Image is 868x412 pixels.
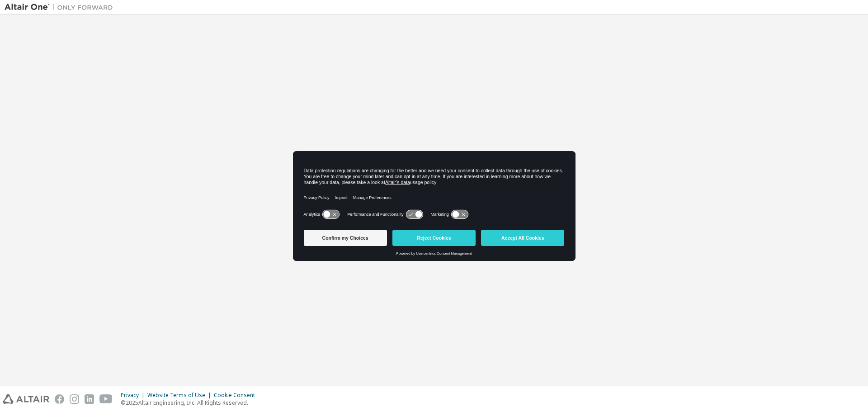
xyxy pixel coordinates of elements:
div: Privacy [121,392,147,399]
img: linkedin.svg [85,394,94,404]
img: instagram.svg [70,394,79,404]
img: Altair One [5,3,118,12]
div: Website Terms of Use [147,392,214,399]
img: altair_logo.svg [3,394,49,404]
div: Cookie Consent [214,392,260,399]
img: youtube.svg [99,394,113,404]
img: facebook.svg [55,394,64,404]
p: © 2025 Altair Engineering, Inc. All Rights Reserved. [121,399,260,407]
